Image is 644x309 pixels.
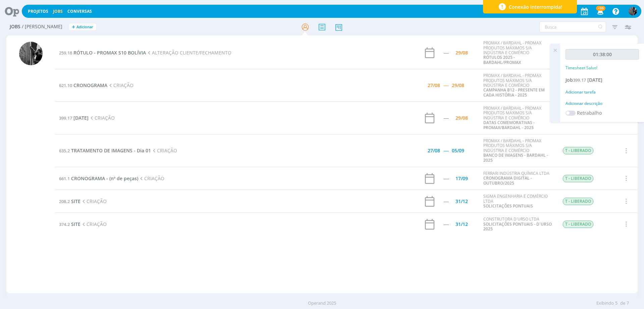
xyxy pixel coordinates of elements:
a: SOLICITAÇÕES PONTUAIS [483,203,533,209]
span: Adicionar [76,25,93,29]
a: 661.1CRONOGRAMA - (nº de peças) [59,175,138,182]
span: CRIAÇÃO [80,198,107,204]
p: Timesheet Salvo! [566,65,597,71]
a: 635.2TRATAMENTO DE IMAGENS - Dia 01 [59,147,151,154]
span: Jobs [10,24,20,30]
div: PROMAX / BARDAHL - PROMAX PRODUTOS MÁXIMOS S/A INDÚSTRIA E COMÉRCIO [483,139,552,163]
span: + [72,24,75,31]
span: 635.2 [59,148,70,154]
span: 208.2 [59,198,70,204]
div: 05/09 [452,148,464,153]
a: Conversas [67,8,92,14]
span: 621.10 [59,82,72,88]
div: 27/08 [428,83,440,88]
a: 621.10CRONOGRAMA [59,82,107,88]
a: 259.18RÓTULO - PROMAX S10 BOLÍVIA [59,49,146,56]
span: ALTERAÇÃO CLIENTE/FECHAMENTO [146,49,231,56]
div: SIGMA ENGENHARIA E COMÉRCIO LTDA [483,194,552,208]
span: CRONOGRAMA - (nº de peças) [71,175,138,182]
div: PROMAX / BARDAHL - PROMAX PRODUTOS MÁXIMOS S/A INDÚSTRIA E COMÉRCIO [483,73,552,98]
a: BANCO DE IMAGENS - BARDAHL - 2025 [483,152,548,163]
span: de [620,300,625,307]
label: Retrabalho [577,109,602,116]
input: Busca [539,22,606,32]
span: CRIAÇÃO [107,82,133,88]
span: CRIAÇÃO [151,147,177,154]
a: CRONOGRAMA DIGITAL - OUTUBRO/2025 [483,175,532,186]
div: 29/08 [455,50,468,55]
a: 374.2SITE [59,221,80,227]
a: CAMPANHA B12 - PRESENTE EM CADA HISTÓRIA - 2025 [483,87,545,98]
button: Conversas [65,9,94,14]
div: 31/12 [455,222,468,227]
span: CRONOGRAMA [73,82,107,88]
div: PROMAX / BARDAHL - PROMAX PRODUTOS MÁXIMOS S/A INDÚSTRIA E COMÉRCIO [483,106,552,130]
a: DATAS COMEMORATIVAS - PROMAX/BARDAHL - 2025 [483,120,535,130]
button: +Adicionar [69,24,96,31]
div: ----- [443,50,448,55]
a: Jobs [53,8,63,14]
span: 7 [627,300,629,307]
button: +99 [593,5,607,17]
a: Projetos [28,8,48,14]
span: CRIAÇÃO [89,115,115,121]
div: Adicionar descrição [566,101,639,107]
span: [DATE] [587,77,602,83]
button: Projetos [26,9,50,14]
button: P [628,5,637,17]
div: CONSTRUTORA D´URSO LTDA [483,217,552,231]
span: SITE [71,221,80,227]
span: ----- [443,147,448,154]
span: 661.1 [59,176,70,182]
a: RÓTULOS 2025 - BARDAHL/PROMAX [483,54,521,65]
div: ----- [443,116,448,120]
a: SOLICITAÇÕES PONTUAIS - D´URSO 2025 [483,221,552,232]
span: CRIAÇÃO [80,221,107,227]
a: 399.17[DATE] [59,115,89,121]
span: Exibindo [596,300,614,307]
div: 27/08 [428,148,440,153]
span: Conexão interrompida! [509,3,562,10]
span: +99 [596,6,605,11]
span: 259.18 [59,50,72,56]
span: 374.2 [59,221,70,227]
div: ----- [443,199,448,204]
button: Jobs [51,9,65,14]
div: FERRARI INDÚSTRIA QUÍMICA LTDA [483,171,552,186]
div: 29/08 [455,116,468,120]
div: ----- [443,176,448,181]
span: TRATAMENTO DE IMAGENS - Dia 01 [71,147,151,154]
span: RÓTULO - PROMAX S10 BOLÍVIA [73,49,146,56]
div: PROMAX / BARDAHL - PROMAX PRODUTOS MÁXIMOS S/A INDÚSTRIA E COMÉRCIO [483,41,552,65]
div: 31/12 [455,199,468,204]
span: T - LIBERADO [563,221,593,228]
img: P [19,42,43,65]
div: ----- [443,222,448,227]
a: 208.2SITE [59,198,80,204]
img: P [629,7,637,15]
span: 5 [615,300,618,307]
div: 17/09 [455,176,468,181]
div: Adicionar tarefa [566,89,639,95]
span: T - LIBERADO [563,198,593,205]
span: SITE [71,198,80,204]
span: 399.17 [573,77,586,83]
span: 399.17 [59,115,72,121]
a: Job399.17[DATE] [566,77,602,83]
span: CRIAÇÃO [138,175,164,182]
span: [DATE] [73,115,89,121]
div: 29/08 [452,83,464,88]
span: / [PERSON_NAME] [22,24,62,30]
span: ----- [443,82,448,88]
span: T - LIBERADO [563,175,593,182]
span: T - LIBERADO [563,147,593,154]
